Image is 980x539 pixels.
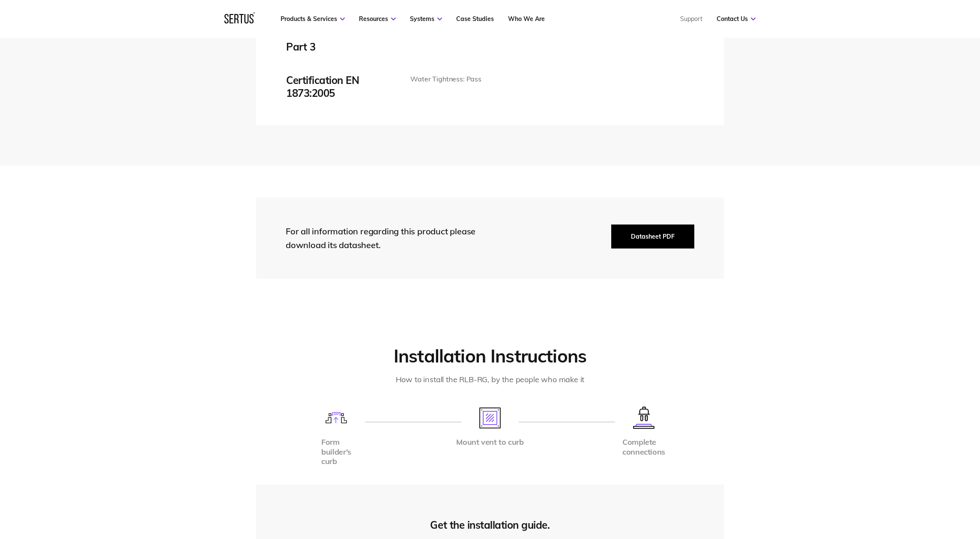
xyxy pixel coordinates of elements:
div: Certification EN 1873:2005 [286,74,397,99]
h2: Installation Instructions [256,345,724,368]
div: Get the installation guide. [430,518,550,531]
a: Who We Are [508,15,545,23]
p: Water Tightness: Pass [410,74,481,85]
div: Form builder's curb [321,437,351,467]
a: Contact Us [717,15,756,23]
div: For all information regarding this product please download its datasheet. [286,225,491,252]
a: Systems [410,15,442,23]
button: Datasheet PDF [611,225,694,249]
div: Complete connections [622,437,665,457]
a: Case Studies [456,15,494,23]
iframe: Chat Widget [826,440,980,539]
div: How to install the RLB-RG, by the people who make it [349,374,631,386]
a: Resources [359,15,396,23]
div: Certification BS 476 : Part 3 [286,27,397,53]
a: Products & Services [281,15,345,23]
div: Mount vent to curb [456,437,524,447]
a: Support [680,15,702,23]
